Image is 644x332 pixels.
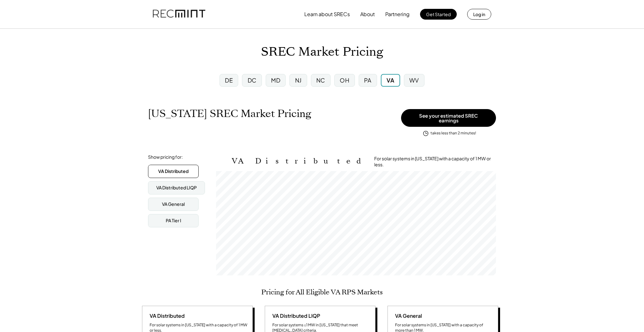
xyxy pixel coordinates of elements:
div: MD [271,76,280,84]
div: takes less than 2 minutes! [430,131,476,136]
div: VA [387,76,394,84]
button: About [360,8,375,21]
h2: VA Distributed [232,157,365,166]
div: DC [248,76,257,84]
button: Get Started [420,9,457,20]
div: VA Distributed LIQP [270,312,320,319]
h2: Pricing for All Eligible VA RPS Markets [261,288,383,296]
button: See your estimated SREC earnings [401,109,496,127]
div: VA Distributed [147,312,185,319]
div: PA [364,76,372,84]
div: VA General [162,201,185,207]
button: Learn about SRECs [304,8,350,21]
div: VA Distributed LIQP [156,185,197,191]
div: OH [340,76,349,84]
div: VA General [393,312,422,319]
h1: SREC Market Pricing [261,45,383,59]
div: Show pricing for: [148,154,183,160]
div: NJ [295,76,302,84]
button: Log in [467,9,491,20]
div: NC [316,76,325,84]
div: DE [225,76,233,84]
h1: [US_STATE] SREC Market Pricing [148,108,311,120]
img: recmint-logotype%403x.png [153,3,205,25]
div: PA Tier I [166,218,181,224]
div: VA Distributed [158,168,189,175]
div: For solar systems in [US_STATE] with a capacity of 1 MW or less. [374,156,496,168]
div: WV [409,76,419,84]
button: Partnering [385,8,410,21]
